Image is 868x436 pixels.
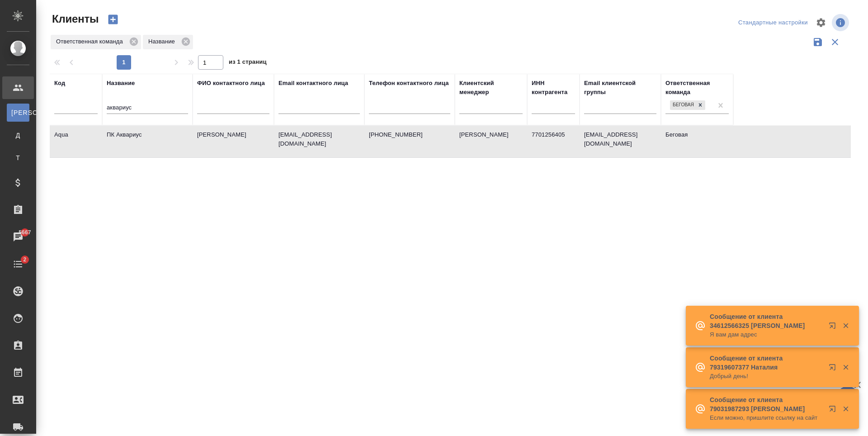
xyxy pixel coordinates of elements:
td: [PERSON_NAME] [193,126,274,157]
p: Ответственная команда [56,37,126,46]
div: split button [736,16,810,30]
div: Беговая [670,100,695,110]
span: Т [11,153,25,162]
p: Сообщение от клиента 79319607377 Наталия [710,354,823,372]
td: Беговая [661,126,733,157]
a: Д [7,126,29,144]
p: [PHONE_NUMBER] [369,130,450,139]
td: Aqua [50,126,102,157]
p: Добрый день! [710,372,823,381]
button: Сбросить фильтры [826,33,844,51]
div: Email клиентской группы [584,79,656,97]
p: [EMAIL_ADDRESS][DOMAIN_NAME] [278,130,360,148]
div: Ответственная команда [665,79,729,97]
div: ИНН контрагента [532,79,575,97]
p: Я вам дам адрес [710,330,823,339]
td: [PERSON_NAME] [455,126,527,157]
div: Название [107,79,135,88]
td: ПК Аквариус [102,126,193,157]
button: Открыть в новой вкладке [823,358,845,380]
a: 5667 [2,226,34,248]
div: Код [54,79,65,88]
p: Название [148,37,178,46]
div: ФИО контактного лица [197,79,265,88]
span: из 1 страниц [229,57,267,70]
div: Ответственная команда [51,35,141,49]
a: Т [7,149,29,167]
button: Закрыть [836,405,855,413]
button: Открыть в новой вкладке [823,317,845,338]
div: Email контактного лица [278,79,348,88]
button: Открыть в новой вкладке [823,400,845,422]
span: Настроить таблицу [810,12,832,33]
a: 2 [2,253,34,275]
span: 5667 [13,228,36,237]
button: Закрыть [836,363,855,371]
p: Сообщение от клиента 79031987293 [PERSON_NAME] [710,395,823,413]
p: Сообщение от клиента 34612566325 [PERSON_NAME] [710,312,823,330]
button: Создать [102,12,124,27]
p: Если можно, пришлите ссылку на сайт [710,413,823,422]
div: Название [143,35,193,49]
div: Клиентский менеджер [459,79,523,97]
span: Клиенты [50,12,99,26]
td: [EMAIL_ADDRESS][DOMAIN_NAME] [580,126,661,157]
span: [PERSON_NAME] [11,108,25,117]
span: 2 [18,255,32,264]
div: Телефон контактного лица [369,79,449,88]
td: 7701256405 [527,126,580,157]
a: [PERSON_NAME] [7,104,29,122]
button: Закрыть [836,322,855,330]
span: Посмотреть информацию [832,14,851,31]
button: Сохранить фильтры [809,33,826,51]
div: Беговая [669,100,706,111]
span: Д [11,131,25,140]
